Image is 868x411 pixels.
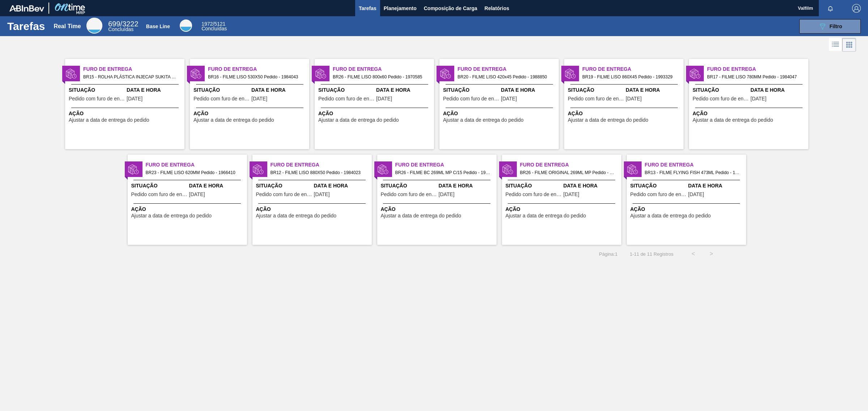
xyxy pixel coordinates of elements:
div: Base Line [146,23,170,29]
span: / 5121 [201,21,225,27]
span: Furo de Entrega [582,65,684,73]
img: status [627,164,638,175]
span: Pedido com furo de entrega [381,192,437,197]
span: Ação [318,110,432,117]
span: / 3222 [108,20,138,28]
span: BR17 - FILME LISO 780MM Pedido - 1984047 [707,73,803,81]
span: Pedido com furo de entrega [506,192,562,197]
span: Planejamento [384,4,417,13]
span: Ajustar a data de entrega do pedido [256,213,337,219]
span: Relatórios [485,4,509,13]
span: Concluídas [201,26,227,31]
span: Data e Hora [376,86,432,94]
span: Concluídas [108,26,133,32]
span: Pedido com furo de entrega [318,96,374,101]
div: Visão em Lista [829,38,842,52]
span: Ajustar a data de entrega do pedido [693,117,773,123]
button: Filtro [799,19,861,34]
span: Situação [256,182,312,190]
span: BR12 - FILME LISO 880X50 Pedido - 1984023 [271,169,366,177]
img: status [315,68,326,79]
img: status [690,68,701,79]
span: 25/08/2025, [127,96,142,101]
span: 22/08/2025, [251,96,267,101]
span: Ação [693,110,807,117]
span: Furo de Entrega [520,161,621,169]
span: Furo de Entrega [271,161,372,169]
img: status [253,164,264,175]
img: status [502,164,513,175]
img: status [191,68,201,79]
span: BR20 - FILME LISO 420x45 Pedido - 1988850 [458,73,553,81]
span: Tarefas [359,4,376,13]
span: Furo de Entrega [707,65,808,73]
span: Situação [69,86,125,94]
div: Real Time [86,18,102,34]
span: BR26 - FILME ORIGINAL 269ML MP Pedido - 1984241 [520,169,616,177]
span: Ação [443,110,557,117]
span: Ajustar a data de entrega do pedido [318,117,399,123]
span: Data e Hora [439,182,495,190]
span: 24/08/2025, [314,192,330,197]
span: Ajustar a data de entrega do pedido [131,213,212,219]
span: 1972 [201,21,213,27]
span: 25/08/2025, [189,192,205,197]
div: Visão em Cards [842,38,856,52]
button: Notificações [819,3,842,13]
span: 22/08/2025, [501,96,517,101]
div: Base Line [180,20,192,32]
img: status [378,164,388,175]
span: BR26 - FILME BC 269ML MP C/15 Pedido - 1980582 [395,169,491,177]
span: BR13 - FILME FLYING FISH 473ML Pedido - 1972005 [645,169,740,177]
span: Ação [381,205,495,213]
span: 1 - 11 de 11 Registros [629,251,673,257]
span: Pedido com furo de entrega [568,96,624,101]
span: Situação [693,86,749,94]
span: Situação [318,86,374,94]
span: Ajustar a data de entrega do pedido [443,117,524,123]
img: status [128,164,139,175]
img: Logout [852,4,861,13]
span: Furo de Entrega [83,65,184,73]
span: Situação [630,182,686,190]
span: Pedido com furo de entrega [256,192,312,197]
span: Furo de Entrega [208,65,309,73]
span: 22/08/2025, [626,96,642,101]
span: 699 [108,20,120,28]
span: Situação [443,86,499,94]
span: BR26 - FILME LISO 800x60 Pedido - 1970585 [333,73,428,81]
span: Ação [131,205,245,213]
span: Pedido com furo de entrega [443,96,499,101]
span: Ajustar a data de entrega do pedido [568,117,648,123]
span: Pedido com furo de entrega [69,96,125,101]
span: Pedido com furo de entrega [193,96,250,101]
span: Data e Hora [127,86,183,94]
span: Situação [131,182,187,190]
span: Ajustar a data de entrega do pedido [193,117,274,123]
span: BR16 - FILME LISO 530X50 Pedido - 1984043 [208,73,303,81]
span: Ajustar a data de entrega do pedido [69,117,149,123]
span: Situação [193,86,250,94]
span: Pedido com furo de entrega [131,192,187,197]
span: Situação [381,182,437,190]
span: Pedido com furo de entrega [630,192,686,197]
span: 25/08/2025, [563,192,579,197]
span: 19/08/2025, [750,96,766,101]
img: status [440,68,451,79]
img: status [66,68,77,79]
span: Ajustar a data de entrega do pedido [381,213,461,219]
span: Furo de Entrega [146,161,247,169]
span: Ação [193,110,307,117]
span: 22/07/2025, [688,192,704,197]
span: Situação [568,86,624,94]
span: Data e Hora [750,86,807,94]
span: Filtro [830,23,842,29]
span: Data e Hora [314,182,370,190]
span: Data e Hora [501,86,557,94]
span: Data e Hora [189,182,245,190]
span: Data e Hora [563,182,620,190]
span: 25/08/2025, [376,96,392,101]
span: Página : 1 [599,251,617,257]
img: status [565,68,576,79]
span: Furo de Entrega [333,65,434,73]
